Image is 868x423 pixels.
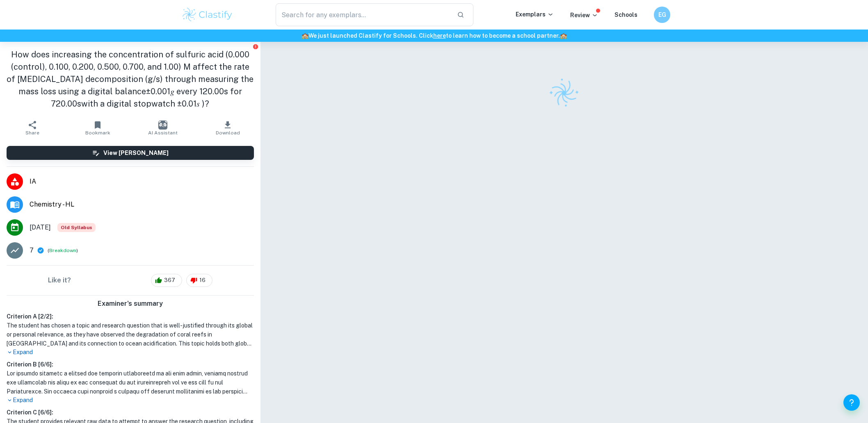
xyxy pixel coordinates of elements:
p: Review [570,11,598,20]
h6: Criterion C [ 6 / 6 ]: [7,408,254,417]
a: here [433,32,446,39]
img: Clastify logo [181,7,233,23]
span: 🏫 [302,32,308,39]
h6: We just launched Clastify for Schools. Click to learn how to become a school partner. [2,31,866,40]
h6: Criterion A [ 2 / 2 ]: [7,312,254,321]
input: Search for any exemplars... [276,3,450,26]
button: EG [654,7,670,23]
span: AI Assistant [148,130,178,136]
span: 367 [160,276,180,284]
h6: Like it? [48,275,71,285]
span: Bookmark [85,130,110,136]
h1: How does increasing the concentration of sulfuric acid (0.000 (control), 0.100, 0.200, 0.500, 0.7... [7,48,254,110]
div: 367 [151,274,182,287]
span: 🏫 [560,32,567,39]
h1: The student has chosen a topic and research question that is well-justified through its global or... [7,321,254,348]
div: 16 [186,274,212,287]
h1: Lor ipsumdo sitametc a elitsed doe temporin utlaboreetd ma ali enim admin, veniamq nostrud exe ul... [7,369,254,396]
h6: EG [658,10,667,19]
span: [DATE] [30,223,51,232]
span: Chemistry - HL [30,200,254,209]
p: Expand [7,348,254,357]
span: ( ) [48,247,78,255]
button: Download [195,116,260,139]
span: Download [216,130,240,136]
button: Bookmark [65,116,130,139]
p: Expand [7,396,254,405]
span: Share [25,130,39,136]
button: View [PERSON_NAME] [7,146,254,160]
p: 7 [30,246,34,255]
button: AI Assistant [130,116,195,139]
h6: Criterion B [ 6 / 6 ]: [7,360,254,369]
div: Starting from the May 2025 session, the Chemistry IA requirements have changed. It's OK to refer ... [57,223,96,232]
span: Old Syllabus [57,223,96,232]
button: Report issue [253,43,259,50]
h6: Examiner's summary [3,299,257,309]
button: Breakdown [49,247,76,254]
span: IA [30,177,254,186]
a: Schools [614,11,637,18]
img: AI Assistant [158,121,167,130]
button: Help and Feedback [843,394,860,411]
p: Exemplars [516,10,554,19]
h6: View [PERSON_NAME] [103,148,169,157]
img: Clastify logo [544,73,585,114]
span: 16 [195,276,210,284]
